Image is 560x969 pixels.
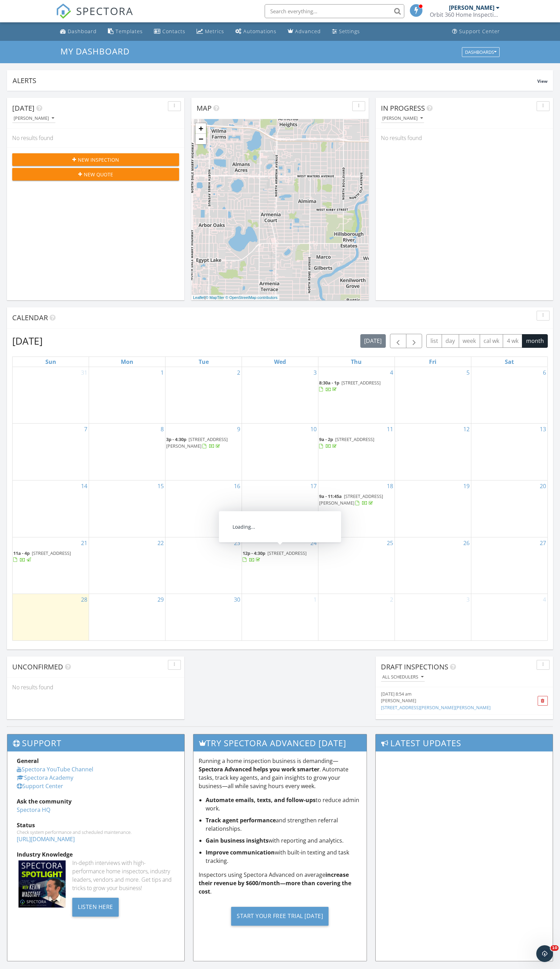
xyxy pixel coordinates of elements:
span: [STREET_ADDRESS][PERSON_NAME] [319,493,383,506]
div: [DATE] 8:54 am [381,691,520,697]
button: New Inspection [12,153,179,166]
td: Go to August 31, 2025 [13,367,89,424]
div: No results found [7,678,184,697]
a: Support Center [17,782,63,790]
span: SPECTORA [76,3,133,18]
a: Go to September 30, 2025 [233,594,242,605]
button: month [522,334,548,348]
span: [STREET_ADDRESS] [267,550,307,556]
a: 12p - 4:30p [STREET_ADDRESS] [243,549,317,564]
div: | [191,295,279,301]
a: Start Your Free Trial [DATE] [199,901,361,931]
div: Contacts [162,28,185,35]
td: Go to September 21, 2025 [13,537,89,594]
a: Go to September 13, 2025 [538,424,547,435]
span: [STREET_ADDRESS][PERSON_NAME] [166,436,228,449]
strong: Improve communication [206,849,275,856]
h3: Try spectora advanced [DATE] [193,734,366,751]
a: 3p - 4:30p [STREET_ADDRESS][PERSON_NAME] [166,436,228,449]
div: Dashboards [465,50,496,54]
td: Go to September 7, 2025 [13,423,89,480]
a: Go to September 11, 2025 [385,424,395,435]
a: 9a - 2p [STREET_ADDRESS] [319,435,394,450]
a: Go to September 19, 2025 [462,480,471,492]
td: Go to September 8, 2025 [89,423,165,480]
div: Metrics [205,28,224,35]
td: Go to September 14, 2025 [13,480,89,537]
iframe: Intercom live chat [536,945,553,962]
a: [URL][DOMAIN_NAME] [17,835,75,843]
button: All schedulers [381,673,425,682]
a: Go to September 27, 2025 [538,537,547,549]
a: Tuesday [197,357,210,367]
td: Go to September 1, 2025 [89,367,165,424]
td: Go to October 4, 2025 [471,594,547,640]
span: [DATE] [12,103,35,113]
span: [STREET_ADDRESS] [341,380,381,386]
a: 9a - 11:45a [STREET_ADDRESS][PERSON_NAME] [319,492,394,507]
span: 10 [551,945,559,951]
span: Map [197,103,212,113]
a: Go to September 10, 2025 [309,424,318,435]
a: Support Center [449,25,503,38]
strong: General [17,757,39,765]
button: Previous month [390,334,406,348]
div: [DATE] 7:44 pm [381,718,520,725]
a: 8:30a - 1p [STREET_ADDRESS] [319,379,394,394]
a: SPECTORA [56,9,133,24]
a: 8:30a - 1p [STREET_ADDRESS] [319,380,381,392]
strong: Automate emails, texts, and follow-ups [206,796,316,804]
span: New Quote [84,171,113,178]
td: Go to September 19, 2025 [395,480,471,537]
a: Go to October 3, 2025 [465,594,471,605]
td: Go to September 23, 2025 [165,537,242,594]
a: Saturday [503,357,515,367]
a: 11a - 4p [STREET_ADDRESS] [13,549,88,564]
a: Zoom out [196,134,206,144]
h3: Support [7,734,184,751]
div: No results found [376,129,553,147]
td: Go to October 2, 2025 [318,594,395,640]
span: 8:30a - 1p [319,380,339,386]
a: Go to August 31, 2025 [80,367,89,378]
td: Go to September 11, 2025 [318,423,395,480]
td: Go to September 16, 2025 [165,480,242,537]
strong: Track agent performance [206,816,276,824]
div: [PERSON_NAME] [449,4,494,11]
td: Go to September 12, 2025 [395,423,471,480]
td: Go to September 28, 2025 [13,594,89,640]
td: Go to September 2, 2025 [165,367,242,424]
div: In-depth interviews with high-performance home inspectors, industry leaders, vendors and more. Ge... [72,859,175,892]
div: All schedulers [382,675,423,680]
a: Go to September 8, 2025 [159,424,165,435]
button: 4 wk [503,334,522,348]
a: Go to September 23, 2025 [233,537,242,549]
a: Go to September 25, 2025 [385,537,395,549]
td: Go to September 18, 2025 [318,480,395,537]
a: Spectora Academy [17,774,73,781]
div: Ask the community [17,797,175,806]
span: Calendar [12,313,48,322]
p: Running a home inspection business is demanding— . Automate tasks, track key agents, and gain ins... [199,757,361,790]
a: Go to September 3, 2025 [312,367,318,378]
a: Dashboard [57,25,100,38]
p: Inspectors using Spectora Advanced on average . [199,871,361,896]
td: Go to September 3, 2025 [242,367,318,424]
a: Go to September 28, 2025 [80,594,89,605]
a: Go to September 18, 2025 [385,480,395,492]
a: Zoom in [196,123,206,134]
a: Go to September 15, 2025 [156,480,165,492]
a: Automations (Basic) [233,25,279,38]
img: Spectoraspolightmain [19,860,66,908]
a: Contacts [151,25,188,38]
a: Go to September 29, 2025 [156,594,165,605]
a: Advanced [285,25,324,38]
a: Go to October 2, 2025 [389,594,395,605]
a: Go to September 9, 2025 [236,424,242,435]
a: 9a - 2p [STREET_ADDRESS] [319,436,374,449]
a: Go to September 1, 2025 [159,367,165,378]
div: Industry Knowledge [17,850,175,859]
div: Support Center [459,28,500,35]
a: Metrics [194,25,227,38]
span: In Progress [381,103,425,113]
